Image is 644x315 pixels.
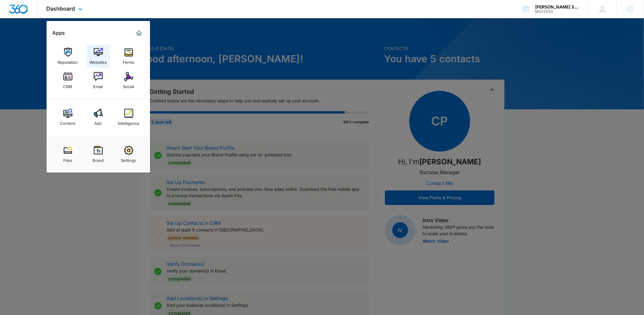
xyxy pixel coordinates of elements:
[87,143,110,166] a: Brand
[93,155,104,163] div: Brand
[60,118,75,126] div: Content
[118,118,139,126] div: Intelligence
[63,155,72,163] div: Files
[87,45,110,68] a: Websites
[87,106,110,129] a: Ads
[123,81,134,89] div: Social
[535,9,580,14] div: account id
[58,57,78,65] div: Reputation
[63,81,72,89] div: CRM
[53,30,65,36] h2: Apps
[93,81,103,89] div: Email
[56,143,79,166] a: Files
[89,57,107,65] div: Websites
[56,45,79,68] a: Reputation
[117,143,140,166] a: Settings
[123,57,135,65] div: Forms
[535,5,580,9] div: account name
[117,45,140,68] a: Forms
[117,106,140,129] a: Intelligence
[47,5,75,12] span: Dashboard
[87,69,110,92] a: Email
[121,155,136,163] div: Settings
[134,28,144,38] a: Marketing 360® Dashboard
[56,106,79,129] a: Content
[95,118,102,126] div: Ads
[117,69,140,92] a: Social
[56,69,79,92] a: CRM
